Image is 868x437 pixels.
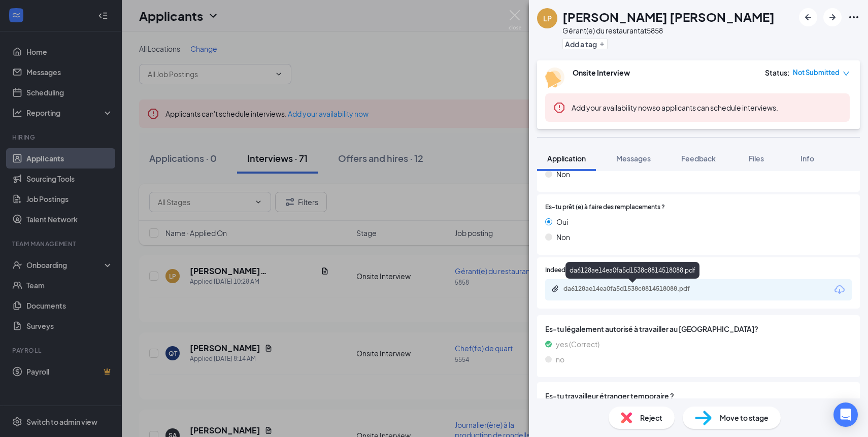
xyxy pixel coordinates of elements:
svg: Download [833,284,846,296]
span: Es-tu prêt (e) à faire des remplacements ? [545,203,665,212]
span: Es-tu légalement autorisé à travailler au [GEOGRAPHIC_DATA]? [545,323,852,334]
span: so applicants can schedule interviews. [572,103,778,112]
svg: Plus [599,41,605,47]
span: Move to stage [720,412,769,423]
a: Paperclipda6128ae14ea0fa5d1538c8814518088.pdf [551,285,716,294]
div: Gérant(e) du restaurant at 5858 [562,25,775,36]
span: down [843,70,850,77]
div: Open Intercom Messenger [833,402,858,427]
button: ArrowLeftNew [799,8,817,26]
span: no [556,354,564,365]
span: Not Submitted [793,68,840,78]
span: Oui [556,216,568,227]
span: Non [556,231,570,243]
span: Non [556,169,570,180]
span: Info [800,154,814,163]
div: da6128ae14ea0fa5d1538c8814518088.pdf [565,262,699,279]
span: Messages [616,154,651,163]
div: da6128ae14ea0fa5d1538c8814518088.pdf [563,285,706,293]
span: Application [547,154,586,163]
span: Feedback [681,154,716,163]
b: Onsite Interview [573,68,630,77]
button: PlusAdd a tag [562,39,608,49]
span: yes (Correct) [556,339,599,350]
span: Es-tu travailleur étranger temporaire ? [545,390,852,401]
span: Indeed Resume [545,265,590,275]
h1: [PERSON_NAME] [PERSON_NAME] [562,8,775,25]
svg: ArrowLeftNew [802,11,814,23]
button: ArrowRight [823,8,842,26]
div: LP [543,13,552,23]
button: Add your availability now [572,103,652,113]
svg: Paperclip [551,285,559,293]
svg: ArrowRight [826,11,839,23]
span: Reject [640,412,662,423]
svg: Ellipses [848,11,860,23]
div: Status : [765,68,790,78]
svg: Error [553,102,565,114]
span: Files [749,154,764,163]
